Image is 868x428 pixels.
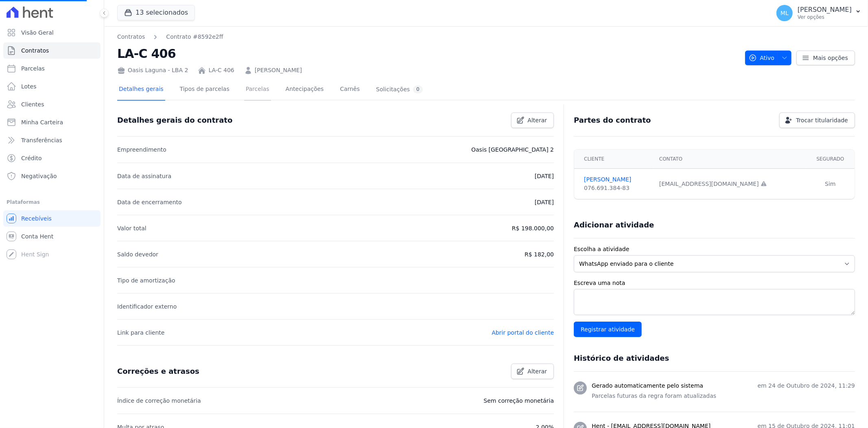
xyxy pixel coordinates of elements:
[3,228,101,245] a: Conta Hent
[244,79,271,101] a: Parcelas
[574,353,669,363] h3: Histórico de atividades
[574,115,651,125] h3: Partes do contrato
[117,396,201,406] p: Índice de correção monetária
[117,33,739,41] nav: Breadcrumb
[117,223,146,233] p: Valor total
[117,366,199,376] h3: Correções e atrasos
[813,54,848,62] span: Mais opções
[117,115,232,125] h3: Detalhes gerais do contrato
[21,29,54,37] span: Visão Geral
[166,33,223,41] a: Contrato #8592e2ff
[3,42,101,59] a: Contratos
[3,24,101,41] a: Visão Geral
[3,114,101,130] a: Minha Carteira
[525,249,554,259] p: R$ 182,00
[779,113,855,128] a: Trocar titularidade
[7,197,97,207] div: Plataformas
[798,14,852,20] p: Ver opções
[117,33,145,41] a: Contratos
[3,132,101,148] a: Transferências
[584,184,649,192] div: 076.691.384-83
[208,66,234,75] a: LA-C 406
[413,86,423,93] div: 0
[117,276,175,285] p: Tipo de amortização
[117,249,158,259] p: Saldo devedor
[512,223,554,233] p: R$ 198.000,00
[749,51,775,65] span: Ativo
[584,175,649,184] a: [PERSON_NAME]
[806,169,855,199] td: Sim
[284,79,326,101] a: Antecipações
[3,96,101,113] a: Clientes
[528,367,547,375] span: Alterar
[511,364,554,379] a: Alterar
[770,2,868,24] button: ML [PERSON_NAME] Ver opções
[592,392,855,400] p: Parcelas futuras da regra foram atualizadas
[3,168,101,184] a: Negativação
[117,66,188,75] div: Oasis Laguna - LBA 2
[492,329,554,336] a: Abrir portal do cliente
[117,197,182,207] p: Data de encerramento
[528,116,547,124] span: Alterar
[255,66,302,75] a: [PERSON_NAME]
[574,279,855,287] label: Escreva uma nota
[376,86,423,93] div: Solicitações
[3,210,101,227] a: Recebíveis
[117,302,177,311] p: Identificador externo
[117,328,164,338] p: Link para cliente
[592,382,703,390] h3: Gerado automaticamente pelo sistema
[117,79,165,101] a: Detalhes gerais
[574,245,855,254] label: Escolha a atividade
[117,5,195,20] button: 13 selecionados
[117,171,171,181] p: Data de assinatura
[471,145,554,154] p: Oasis [GEOGRAPHIC_DATA] 2
[21,118,63,126] span: Minha Carteira
[21,154,42,162] span: Crédito
[796,51,855,65] a: Mais opções
[574,322,642,337] input: Registrar atividade
[21,82,37,90] span: Lotes
[654,150,806,169] th: Contato
[535,197,554,207] p: [DATE]
[21,64,45,73] span: Parcelas
[574,150,654,169] th: Cliente
[3,150,101,166] a: Crédito
[374,79,424,101] a: Solicitações0
[3,60,101,77] a: Parcelas
[659,180,801,188] div: [EMAIL_ADDRESS][DOMAIN_NAME]
[745,51,792,65] button: Ativo
[21,136,62,144] span: Transferências
[758,382,855,390] p: em 24 de Outubro de 2024, 11:29
[796,116,848,124] span: Trocar titularidade
[511,113,554,128] a: Alterar
[798,6,852,14] p: [PERSON_NAME]
[338,79,361,101] a: Carnês
[574,220,654,230] h3: Adicionar atividade
[117,44,739,63] h2: LA-C 406
[781,10,789,16] span: ML
[117,145,166,154] p: Empreendimento
[178,79,231,101] a: Tipos de parcelas
[21,100,44,108] span: Clientes
[484,396,554,406] p: Sem correção monetária
[21,46,49,55] span: Contratos
[535,171,554,181] p: [DATE]
[21,232,53,240] span: Conta Hent
[21,172,57,180] span: Negativação
[117,33,223,41] nav: Breadcrumb
[3,78,101,95] a: Lotes
[806,150,855,169] th: Segurado
[21,214,52,223] span: Recebíveis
